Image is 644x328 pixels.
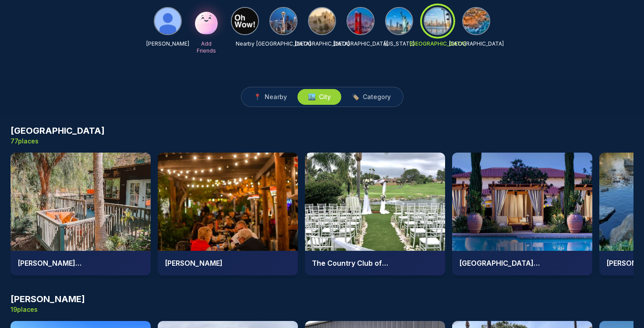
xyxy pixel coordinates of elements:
[243,89,297,105] button: 📍Nearby
[146,40,189,47] p: [PERSON_NAME]
[232,8,258,34] img: Nearby
[341,89,401,105] button: 🏷️Category
[18,258,144,268] h4: [PERSON_NAME][GEOGRAPHIC_DATA]
[270,8,297,34] img: Seattle
[158,153,298,251] img: Bernardo Winery
[11,293,85,305] h3: [PERSON_NAME]
[319,93,331,101] span: City
[347,8,374,34] img: San Francisco
[463,8,489,34] img: Orange County
[452,153,592,251] img: Rancho Bernardo Inn
[297,89,341,105] button: 🏙️City
[386,8,412,34] img: New York
[459,258,585,268] h4: [GEOGRAPHIC_DATA][PERSON_NAME]
[308,93,315,101] span: 🏙️
[312,258,438,268] h4: The Country Club of [GEOGRAPHIC_DATA][PERSON_NAME]
[449,40,504,47] p: [GEOGRAPHIC_DATA]
[295,40,350,47] p: [GEOGRAPHIC_DATA]
[254,93,261,101] span: 📍
[192,40,220,54] p: Add Friends
[11,305,85,314] p: 19 places
[236,40,255,47] p: Nearby
[165,258,291,268] h4: [PERSON_NAME]
[11,125,105,137] h3: [GEOGRAPHIC_DATA]
[410,40,466,47] p: [GEOGRAPHIC_DATA]
[384,40,414,47] p: [US_STATE]
[309,8,335,34] img: Los Angeles
[192,7,220,35] img: Add Friends
[265,93,287,101] span: Nearby
[155,8,181,34] img: Matthew Miller
[11,153,151,251] img: Bandy Canyon Ranch
[305,153,445,251] img: The Country Club of Rancho Bernardo
[256,40,311,47] p: [GEOGRAPHIC_DATA]
[363,93,391,101] span: Category
[11,137,105,146] p: 77 places
[352,93,359,101] span: 🏷️
[333,40,388,47] p: [GEOGRAPHIC_DATA]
